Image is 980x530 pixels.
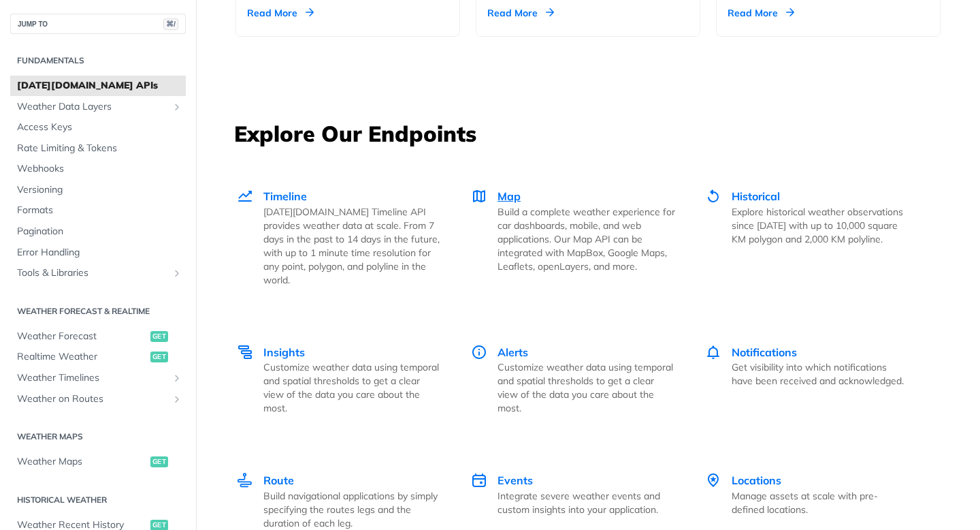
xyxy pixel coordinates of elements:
[171,373,182,384] button: Show subpages for Weather Timelines
[497,360,675,415] p: Customize weather data using temporal and spatial thresholds to get a clear view of the data you ...
[10,347,186,367] a: Realtime Weatherget
[732,345,797,359] span: Notifications
[10,138,186,159] a: Rate Limiting & Tokens
[17,204,182,217] span: Formats
[263,205,441,287] p: [DATE][DOMAIN_NAME] Timeline API provides weather data at scale. From 7 days in the past to 14 da...
[10,389,186,409] a: Weather on RoutesShow subpages for Weather on Routes
[263,189,307,203] span: Timeline
[17,371,168,385] span: Weather Timelines
[263,345,305,359] span: Insights
[732,473,781,487] span: Locations
[10,76,186,96] a: [DATE][DOMAIN_NAME] APIs
[471,472,487,488] img: Events
[10,117,186,138] a: Access Keys
[171,102,182,112] button: Show subpages for Weather Data Layers
[10,243,186,263] a: Error Handling
[150,331,168,342] span: get
[10,368,186,388] a: Weather TimelinesShow subpages for Weather Timelines
[487,6,554,20] div: Read More
[263,473,294,487] span: Route
[17,142,182,155] span: Rate Limiting & Tokens
[237,472,253,488] img: Route
[471,344,487,360] img: Alerts
[10,494,186,506] h2: Historical Weather
[732,489,909,516] p: Manage assets at scale with pre-defined locations.
[456,315,690,444] a: Alerts Alerts Customize weather data using temporal and spatial thresholds to get a clear view of...
[690,159,924,315] a: Historical Historical Explore historical weather observations since [DATE] with up to 10,000 squa...
[10,431,186,443] h2: Weather Maps
[237,344,253,360] img: Insights
[235,159,456,315] a: Timeline Timeline [DATE][DOMAIN_NAME] Timeline API provides weather data at scale. From 7 days in...
[17,183,182,197] span: Versioning
[10,263,186,283] a: Tools & LibrariesShow subpages for Tools & Libraries
[235,315,456,444] a: Insights Insights Customize weather data using temporal and spatial thresholds to get a clear vie...
[17,79,182,93] span: [DATE][DOMAIN_NAME] APIs
[10,200,186,221] a: Formats
[17,392,168,406] span: Weather on Routes
[10,326,186,347] a: Weather Forecastget
[171,268,182,279] button: Show subpages for Tools & Libraries
[497,473,533,487] span: Events
[705,472,721,488] img: Locations
[471,188,487,204] img: Map
[263,489,441,530] p: Build navigational applications by simply specifying the routes legs and the duration of each leg.
[732,205,909,246] p: Explore historical weather observations since [DATE] with up to 10,000 square KM polygon and 2,00...
[171,394,182,405] button: Show subpages for Weather on Routes
[10,221,186,242] a: Pagination
[17,225,182,238] span: Pagination
[234,119,942,149] h3: Explore Our Endpoints
[150,352,168,362] span: get
[247,6,314,20] div: Read More
[497,189,521,203] span: Map
[163,18,178,30] span: ⌘/
[10,452,186,472] a: Weather Mapsget
[732,360,909,388] p: Get visibility into which notifications have been received and acknowledged.
[705,188,721,204] img: Historical
[17,246,182,260] span: Error Handling
[690,315,924,444] a: Notifications Notifications Get visibility into which notifications have been received and acknow...
[10,97,186,117] a: Weather Data LayersShow subpages for Weather Data Layers
[17,350,147,364] span: Realtime Weather
[237,188,253,204] img: Timeline
[497,345,528,359] span: Alerts
[17,162,182,176] span: Webhooks
[456,159,690,315] a: Map Map Build a complete weather experience for car dashboards, mobile, and web applications. Our...
[17,100,168,114] span: Weather Data Layers
[497,205,675,273] p: Build a complete weather experience for car dashboards, mobile, and web applications. Our Map API...
[10,54,186,67] h2: Fundamentals
[10,305,186,317] h2: Weather Forecast & realtime
[728,6,794,20] div: Read More
[17,266,168,280] span: Tools & Libraries
[732,189,780,203] span: Historical
[10,14,186,34] button: JUMP TO⌘/
[17,455,147,469] span: Weather Maps
[497,489,675,516] p: Integrate severe weather events and custom insights into your application.
[17,330,147,343] span: Weather Forecast
[17,121,182,134] span: Access Keys
[10,159,186,179] a: Webhooks
[10,180,186,200] a: Versioning
[705,344,721,360] img: Notifications
[150,456,168,467] span: get
[263,360,441,415] p: Customize weather data using temporal and spatial thresholds to get a clear view of the data you ...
